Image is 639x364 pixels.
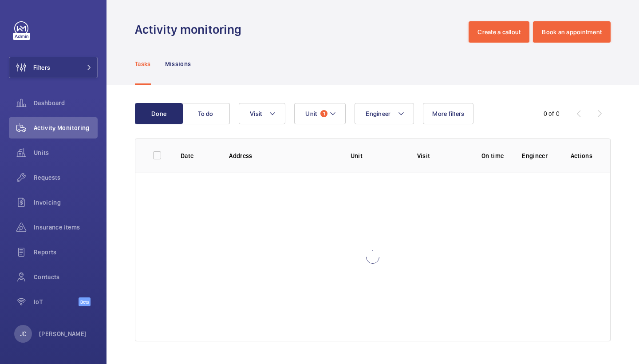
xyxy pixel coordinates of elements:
p: [PERSON_NAME] [39,329,87,338]
span: Invoicing [34,198,98,207]
span: IoT [34,297,79,306]
button: Done [135,103,183,124]
p: Actions [571,151,592,160]
span: Dashboard [34,99,98,107]
p: Missions [165,59,191,68]
span: Unit [305,110,317,117]
span: Reports [34,248,98,257]
span: Requests [34,173,98,182]
span: Visit [250,110,262,117]
button: Unit1 [294,103,346,124]
span: More filters [432,110,464,117]
span: 1 [320,110,327,117]
span: Contacts [34,273,98,281]
span: Filters [33,63,50,72]
span: Beta [79,297,91,306]
button: To do [182,103,230,124]
span: Units [34,148,98,157]
span: Engineer [366,110,390,117]
span: Insurance items [34,223,98,232]
h1: Activity monitoring [135,21,247,38]
p: JC [20,329,26,338]
p: Visit [417,151,464,160]
p: Engineer [522,151,556,160]
p: Tasks [135,59,151,68]
p: Address [229,151,336,160]
button: Visit [239,103,285,124]
p: On time [477,151,508,160]
button: Engineer [355,103,414,124]
p: Unit [351,151,403,160]
div: 0 of 0 [544,109,560,118]
button: Create a callout [469,21,529,43]
button: More filters [423,103,473,124]
span: Activity Monitoring [34,123,98,132]
button: Book an appointment [533,21,611,43]
p: Date [181,151,215,160]
button: Filters [9,57,98,78]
